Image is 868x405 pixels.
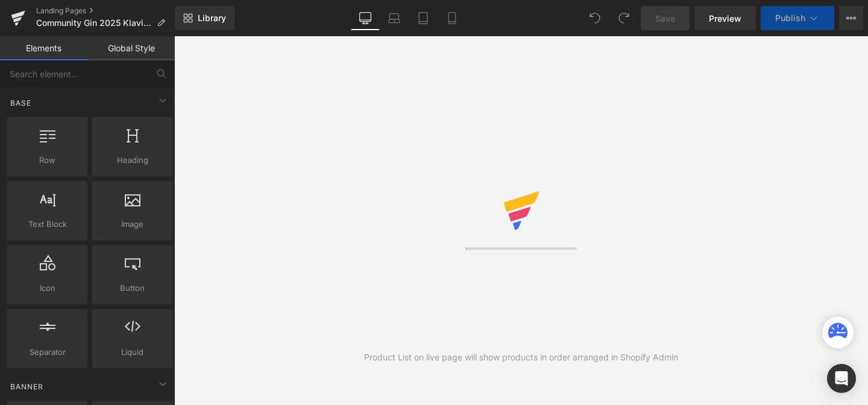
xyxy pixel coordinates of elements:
[96,218,169,231] span: Image
[96,346,169,359] span: Liquid
[9,381,45,392] span: Banner
[827,364,856,393] div: Open Intercom Messenger
[409,6,438,30] a: Tablet
[11,154,84,167] span: Row
[11,346,84,359] span: Separator
[9,97,33,109] span: Base
[351,6,380,30] a: Desktop
[612,6,636,30] button: Redo
[709,12,741,25] span: Preview
[380,6,409,30] a: Laptop
[36,6,175,16] a: Landing Pages
[839,6,863,30] button: More
[36,18,152,28] span: Community Gin 2025 Klaviyo EA Internal Bestätigungsseite
[655,12,675,25] span: Save
[87,36,175,60] a: Global Style
[11,282,84,295] span: Icon
[364,351,678,364] div: Product List on live page will show products in order arranged in Shopify Admin
[96,154,169,167] span: Heading
[438,6,467,30] a: Mobile
[96,282,169,295] span: Button
[583,6,607,30] button: Undo
[198,13,226,24] span: Library
[11,218,84,231] span: Text Block
[175,6,234,30] a: New Library
[775,13,805,23] span: Publish
[761,6,834,30] button: Publish
[694,6,756,30] a: Preview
